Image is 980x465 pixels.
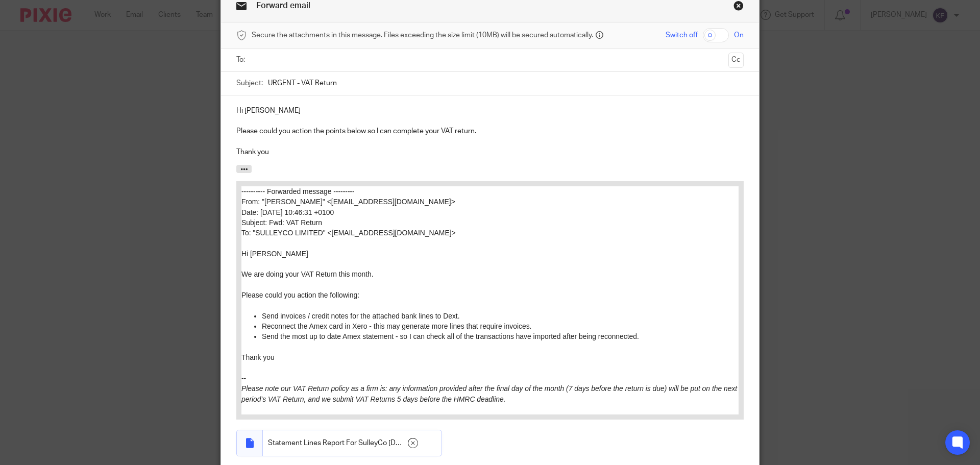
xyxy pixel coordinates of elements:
p: Send the most up to date Amex statement - so I can check all of the transactions have imported af... [20,145,497,155]
span: Forward email [256,2,310,10]
a: Close this dialog window [733,1,744,14]
span: Switch off [666,30,698,40]
span: Secure the attachments in this message. Files exceeding the size limit (10MB) will be secured aut... [252,30,593,40]
p: Hi [PERSON_NAME] [236,106,744,116]
p: Please could you action the points below so I can complete your VAT return. [236,126,744,136]
span: On [734,30,744,40]
label: Subject: [236,78,263,88]
p: Thank you [236,147,744,157]
span: Statement Lines Report For SulleyCo [DATE].xlsx [268,438,403,448]
button: Cc [728,53,744,68]
p: Reconnect the Amex card in Xero - this may generate more lines that require invoices. [20,135,497,145]
label: To: [236,55,248,65]
p: Send invoices / credit notes for the attached bank lines to Dext. [20,125,497,135]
